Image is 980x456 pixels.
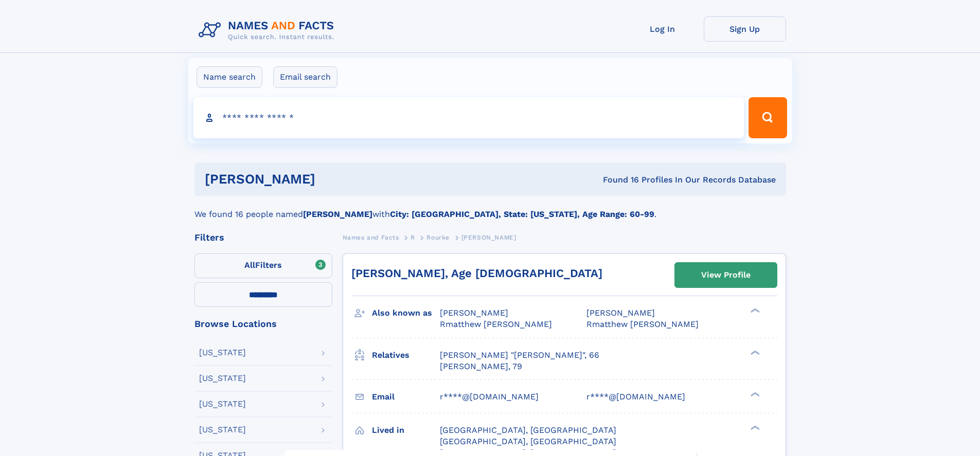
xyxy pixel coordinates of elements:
div: ❯ [748,349,760,356]
span: [PERSON_NAME] [440,308,508,318]
label: Filters [194,253,332,278]
a: Log In [621,16,704,42]
label: Name search [197,66,262,88]
a: [PERSON_NAME], Age [DEMOGRAPHIC_DATA] [351,267,602,280]
b: [PERSON_NAME] [303,209,372,219]
span: [GEOGRAPHIC_DATA], [GEOGRAPHIC_DATA] [440,436,616,446]
a: [PERSON_NAME] "[PERSON_NAME]", 66 [440,350,599,361]
div: ❯ [748,391,760,397]
span: Rmatthew [PERSON_NAME] [440,319,552,329]
div: ❯ [748,424,760,431]
a: View Profile [675,263,777,287]
div: [US_STATE] [199,400,246,408]
h3: Email [372,388,440,406]
h3: Lived in [372,422,440,439]
span: [PERSON_NAME] [461,234,516,241]
img: Logo Names and Facts [194,16,343,44]
div: [US_STATE] [199,349,246,357]
div: [US_STATE] [199,374,246,382]
a: Sign Up [704,16,786,42]
div: [US_STATE] [199,426,246,434]
h3: Relatives [372,346,440,364]
input: search input [193,97,744,138]
h1: [PERSON_NAME] [205,173,459,186]
span: [PERSON_NAME] [586,308,655,318]
span: Rmatthew [PERSON_NAME] [586,319,699,329]
b: City: [GEOGRAPHIC_DATA], State: [US_STATE], Age Range: 60-99 [390,209,654,219]
a: R [411,231,415,244]
a: [PERSON_NAME], 79 [440,361,522,372]
div: Found 16 Profiles In Our Records Database [459,174,776,186]
div: We found 16 people named with . [194,196,786,221]
h3: Also known as [372,304,440,322]
div: View Profile [701,263,751,287]
label: Email search [273,66,337,88]
span: Rourke [426,234,450,241]
button: Search Button [749,97,787,138]
a: Rourke [426,231,450,244]
span: [GEOGRAPHIC_DATA], [GEOGRAPHIC_DATA] [440,425,616,435]
div: ❯ [748,307,760,314]
span: R [411,234,415,241]
div: Browse Locations [194,319,332,329]
a: Names and Facts [343,231,399,244]
div: Filters [194,233,332,242]
span: All [244,260,255,270]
